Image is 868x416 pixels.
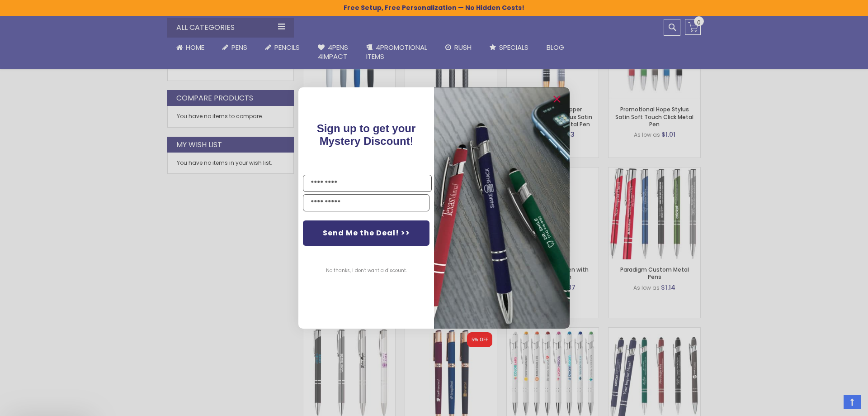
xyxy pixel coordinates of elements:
[550,92,564,106] button: Close dialog
[317,122,416,147] span: Sign up to get your Mystery Discount
[321,259,411,282] button: No thanks, I don't want a discount.
[434,87,570,329] img: pop-up-image
[303,220,429,246] button: Send Me the Deal! >>
[317,122,416,147] span: !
